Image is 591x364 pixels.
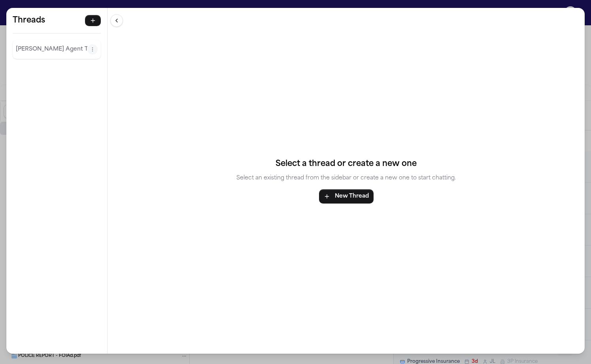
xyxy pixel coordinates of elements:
h4: Select a thread or create a new one [236,158,456,170]
p: [PERSON_NAME] Agent Thread [16,45,87,54]
button: Thread actions [87,44,98,55]
button: New Thread [319,189,374,204]
h5: Threads [13,14,45,27]
p: Select an existing thread from the sidebar or create a new one to start chatting. [236,174,456,183]
button: Select thread: Finch Agent Thread [16,43,87,56]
